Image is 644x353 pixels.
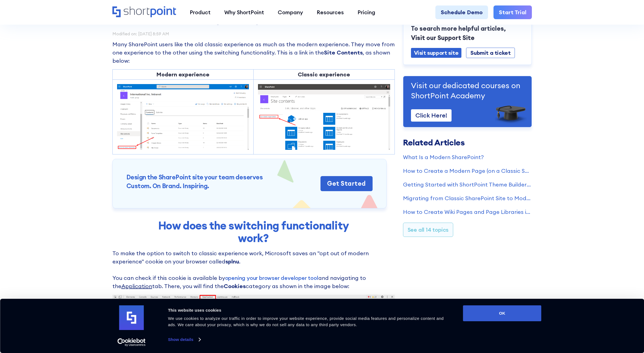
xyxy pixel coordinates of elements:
h3: Design the SharePoint site your team deserves Custom. On Brand. Inspiring. [126,173,263,190]
a: How to Create Wiki Pages and Page Libraries in SharePoint [403,208,532,216]
div: This website uses cookies [168,307,451,314]
a: Resources [310,5,351,19]
a: Pricing [351,5,382,19]
a: get started [320,176,373,191]
a: Show details [168,335,200,344]
div: Why ShortPoint [224,8,264,16]
a: Migrating from Classic SharePoint Site to Modern SharePoint Site (SharePoint Online) [403,194,532,202]
a: Click Here! [411,109,452,122]
span: We use cookies to analyze our traffic in order to improve your website experience, provide social... [168,316,444,327]
div: Company [278,8,303,16]
strong: Classic experience [298,71,350,78]
a: What Is a Modern SharePoint? [403,153,532,161]
div: Modified on: [DATE] 8:59 AM [112,32,395,36]
h2: How does the switching functionality work? [151,219,356,245]
a: Schedule Demo [435,5,488,19]
a: Why ShortPoint [217,5,271,19]
strong: Site Contents [324,49,363,56]
a: opening your browser developer tool [225,274,318,281]
span: Application [121,283,152,289]
img: logo [119,305,144,330]
p: To make the option to switch to classic experience work, Microsoft saves an "opt out of modern ex... [112,249,395,290]
a: Home [112,6,176,18]
h1: Cannot See Exit Classic Experience or Return to Classic SharePoint Links? [151,2,356,27]
a: Getting Started with ShortPoint Theme Builder - Classic SharePoint Sites (Part 1) [403,180,532,189]
strong: Modern experience [157,71,209,78]
a: Submit a ticket [466,48,515,58]
a: How to Create a Modern Page (on a Classic SharePoint Site) [403,167,532,175]
a: See all 14 topics [403,223,453,237]
a: Company [271,5,310,19]
div: Product [190,8,211,16]
a: Start Trial [493,5,532,19]
p: Many SharePoint users like the old classic experience as much as the modern experience. They move... [112,40,395,65]
a: Usercentrics Cookiebot - opens in a new window [107,338,155,346]
a: Visit support site [411,48,462,58]
div: Pricing [358,8,375,16]
p: Visit our dedicated courses on ShortPoint Academy [411,81,524,101]
div: Resources [317,8,344,16]
button: OK [463,305,541,321]
strong: Cookies [224,283,246,289]
a: Product [183,5,217,19]
h3: Related Articles [403,138,532,147]
p: To search more helpful articles, Visit our Support Site [411,24,524,42]
strong: splnu [225,258,239,265]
